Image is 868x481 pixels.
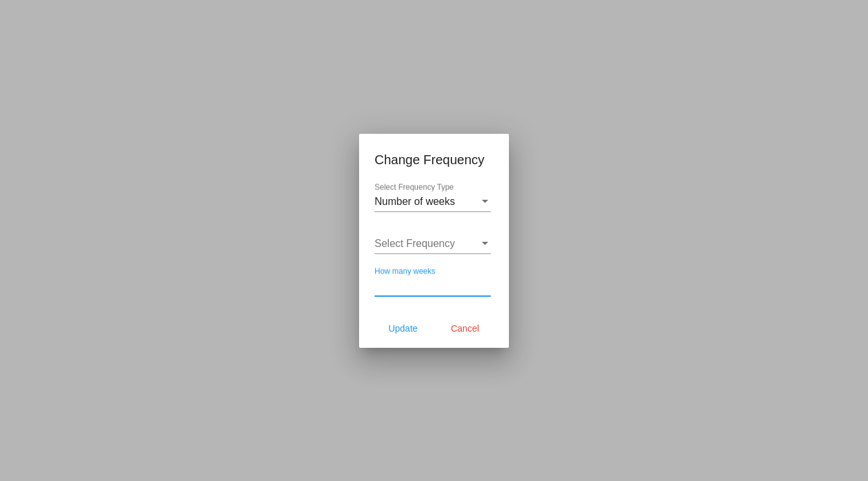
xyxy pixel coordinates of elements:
span: Number of weeks [375,196,455,207]
button: Cancel [437,317,493,340]
input: How many weeks [375,280,491,292]
mat-select: Select Frequency Type [375,196,491,208]
span: Cancel [451,323,479,334]
span: Select Frequency [375,238,455,249]
button: Update [375,317,431,340]
span: Update [388,323,417,334]
mat-select: Select Frequency [375,238,491,250]
h1: Change Frequency [375,149,493,170]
